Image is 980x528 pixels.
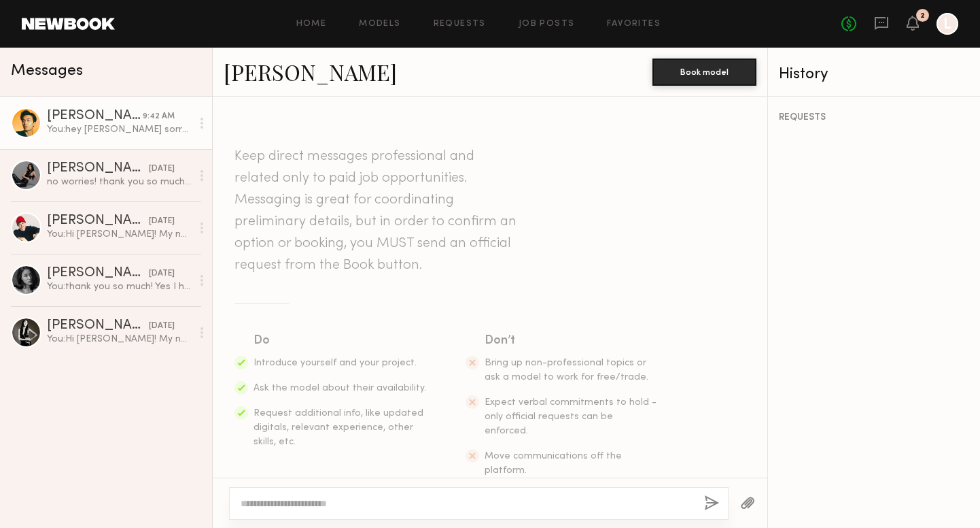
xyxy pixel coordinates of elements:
[779,67,969,82] div: History
[234,146,520,276] header: Keep direct messages professional and related only to paid job opportunities. Messaging is great ...
[485,331,659,350] div: Don’t
[149,320,175,333] div: [DATE]
[652,65,756,77] a: Book model
[253,409,423,446] span: Request additional info, like updated digitals, relevant experience, other skills, etc.
[359,20,400,29] a: Models
[253,384,426,393] span: Ask the model about their availability.
[47,110,143,123] div: [PERSON_NAME]
[224,57,397,86] a: [PERSON_NAME]
[47,333,192,346] div: You: Hi [PERSON_NAME]! My name is [PERSON_NAME], a planner and I are doing a style shoot in [GEOG...
[47,214,149,228] div: [PERSON_NAME]
[47,228,192,241] div: You: Hi [PERSON_NAME]! My name is [PERSON_NAME], a planner and I are looking for a model for [DAT...
[149,267,175,280] div: [DATE]
[485,359,648,382] span: Bring up non-professional topics or ask a model to work for free/trade.
[253,331,427,350] div: Do
[920,12,925,20] div: 2
[296,20,327,29] a: Home
[47,123,192,136] div: You: hey [PERSON_NAME] sorry had a wedding [DATE] but sending request
[47,280,192,293] div: You: thank you so much! Yes I have your profile saved! do you know anyone who might be available?
[937,13,958,35] a: L
[143,110,175,123] div: 9:42 AM
[779,113,969,122] div: REQUESTS
[485,398,657,435] span: Expect verbal commitments to hold - only official requests can be enforced.
[149,215,175,228] div: [DATE]
[253,359,417,367] span: Introduce yourself and your project.
[47,267,149,280] div: [PERSON_NAME]
[11,63,83,79] span: Messages
[47,162,149,176] div: [PERSON_NAME]
[47,319,149,333] div: [PERSON_NAME]
[47,176,192,188] div: no worries! thank you so much [PERSON_NAME]! i just confirmed :))
[434,20,486,29] a: Requests
[607,20,661,29] a: Favorites
[485,452,622,475] span: Move communications off the platform.
[149,163,175,176] div: [DATE]
[519,20,575,29] a: Job Posts
[652,59,756,86] button: Book model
